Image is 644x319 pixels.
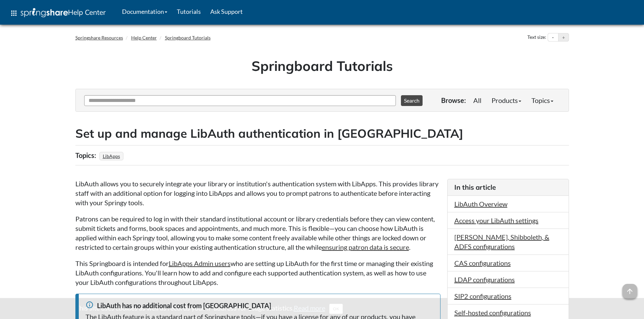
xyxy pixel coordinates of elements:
p: This Springboard is intended for who are setting up LibAuth for the first time or managing their ... [75,259,440,287]
span: arrow_upward [622,284,637,299]
p: Patrons can be required to log in with their standard institutional account or library credential... [75,214,440,252]
a: Documentation [117,3,172,20]
a: LibApps Admin users [169,259,231,267]
a: CAS configurations [454,259,511,267]
a: Help Center [131,35,157,41]
a: Access your LibAuth settings [454,216,539,224]
a: SIP2 configurations [454,292,511,300]
h2: Set up and manage LibAuth authentication in [GEOGRAPHIC_DATA] [75,125,569,142]
a: apps Help Center [5,3,111,23]
a: Products [486,94,526,107]
a: arrow_upward [622,285,637,293]
a: Topics [526,94,558,107]
a: Tutorials [172,3,206,20]
span: info [86,301,94,309]
a: Springboard Tutorials [165,35,211,41]
h1: Springboard Tutorials [80,56,564,75]
a: Springshare Resources [75,35,123,41]
div: This site uses cookies as well as records your IP address for usage statistics. [69,303,576,314]
a: Ask Support [206,3,247,20]
a: LibApps [102,151,121,161]
div: Text size: [526,33,548,42]
a: [PERSON_NAME], Shibboleth, & ADFS configurations [454,233,549,250]
div: LibAuth has no additional cost from [GEOGRAPHIC_DATA] [86,301,433,310]
button: Increase text size [558,33,569,42]
button: Decrease text size [548,33,558,42]
div: Topics: [75,149,98,162]
a: Self-hosted configurations [454,309,531,317]
a: All [468,94,486,107]
a: LDAP configurations [454,275,515,284]
span: apps [10,9,18,17]
a: ensuring patron data is secure [322,243,409,251]
h3: In this article [454,183,562,192]
a: LibAuth Overview [454,200,507,208]
p: Browse: [441,96,466,105]
p: LibAuth allows you to securely integrate your library or institution's authentication system with... [75,179,440,207]
img: Springshare [21,8,68,17]
span: Help Center [68,8,106,17]
button: Search [401,95,423,106]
